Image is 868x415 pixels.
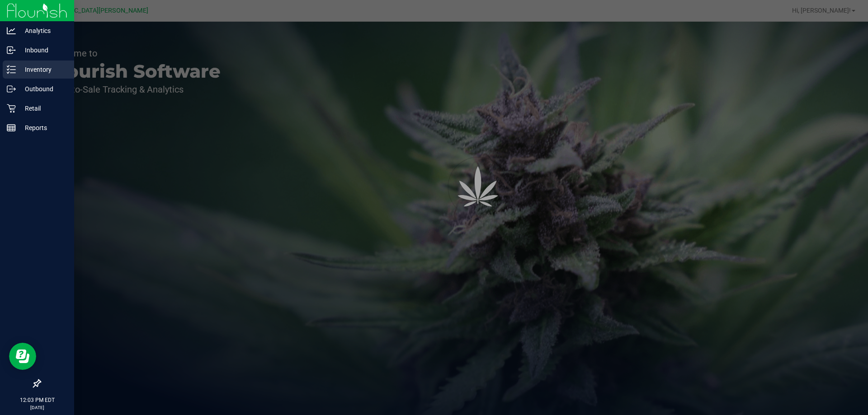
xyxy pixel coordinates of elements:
[16,64,70,75] p: Inventory
[4,396,70,404] p: 12:03 PM EDT
[16,84,70,94] p: Outbound
[7,46,16,55] inline-svg: Inbound
[16,45,70,56] p: Inbound
[7,84,16,93] inline-svg: Outbound
[9,343,36,370] iframe: Resource center
[7,65,16,74] inline-svg: Inventory
[16,25,70,36] p: Analytics
[4,404,70,411] p: [DATE]
[16,122,70,133] p: Reports
[16,103,70,114] p: Retail
[7,26,16,35] inline-svg: Analytics
[7,123,16,132] inline-svg: Reports
[7,104,16,113] inline-svg: Retail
